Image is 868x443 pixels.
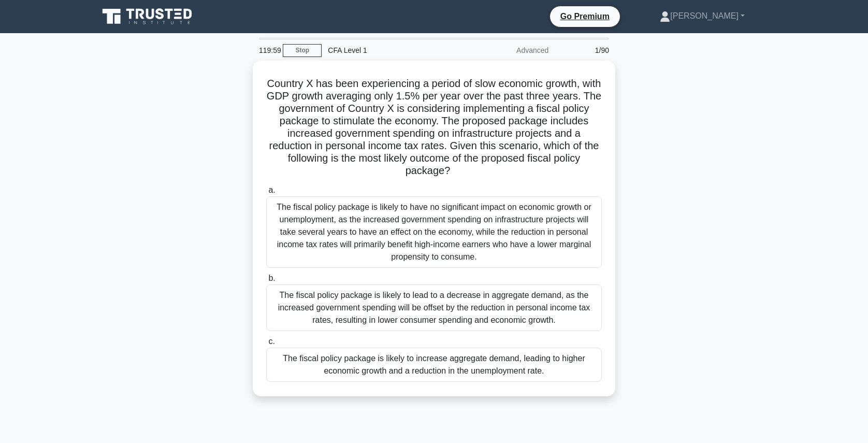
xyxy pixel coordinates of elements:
h5: Country X has been experiencing a period of slow economic growth, with GDP growth averaging only ... [265,77,603,178]
span: b. [268,274,275,282]
div: The fiscal policy package is likely to have no significant impact on economic growth or unemploym... [266,196,602,268]
div: 1/90 [555,40,615,61]
div: CFA Level 1 [322,40,464,61]
div: 119:59 [253,40,283,61]
div: The fiscal policy package is likely to lead to a decrease in aggregate demand, as the increased g... [266,284,602,331]
a: [PERSON_NAME] [635,6,770,26]
span: a. [268,185,275,194]
span: c. [268,337,274,346]
div: The fiscal policy package is likely to increase aggregate demand, leading to higher economic grow... [266,348,602,382]
a: Stop [283,44,322,57]
a: Go Premium [554,10,616,23]
div: Advanced [464,40,555,61]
